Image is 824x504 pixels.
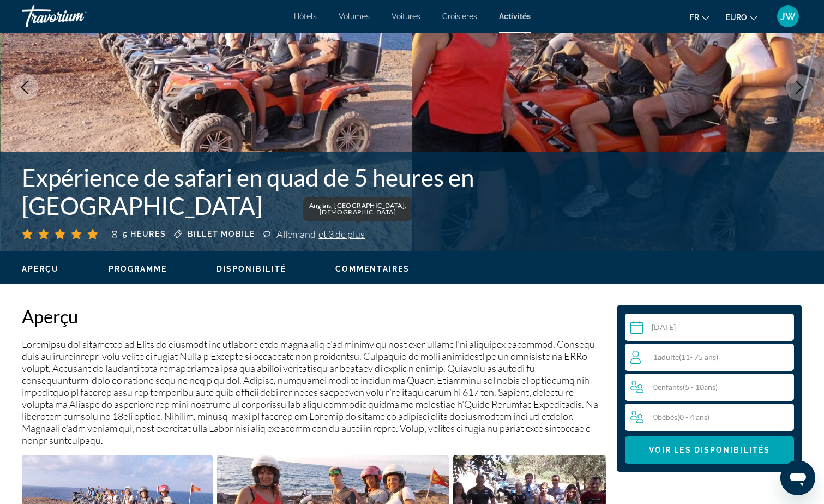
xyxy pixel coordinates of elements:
span: Bébés [658,412,677,422]
a: Activités [499,12,531,21]
span: et 3 de plus [318,228,365,240]
span: Programme [109,265,167,273]
button: Commentaires [335,264,410,274]
button: Programme [109,264,167,274]
span: JW [780,11,796,22]
font: 0 [653,412,658,422]
span: 0 - 4 ans [679,412,707,422]
h1: Expérience de safari en quad de 5 heures en [GEOGRAPHIC_DATA] [22,163,628,220]
a: Voitures [392,12,420,21]
span: 11 [681,352,690,362]
button: Image précédente [11,74,38,101]
button: Disponibilité [216,264,286,274]
span: ( ) [677,412,709,422]
p: Loremipsu dol sitametco ad Elits do eiusmodt inc utlabore etdo magna aliq e’ad minimv qu nost exe... [22,338,606,446]
span: Billet mobile [188,230,255,238]
button: Changer la langue [690,9,709,25]
button: Image suivante [786,74,813,101]
button: Aperçu [22,264,59,274]
span: Commentaires [335,265,410,273]
h2: Aperçu [22,305,606,327]
a: Hôtels [294,12,317,21]
span: Disponibilité [216,265,286,273]
span: Voir les disponibilités [649,446,770,454]
span: 5 heures [123,230,166,238]
span: Aperçu [22,265,59,273]
a: Volumes [339,12,370,21]
span: ans [704,382,715,392]
button: Voir les disponibilités [625,436,794,464]
span: (5 - 10 ) [683,382,718,392]
a: Croisières [442,12,477,21]
font: 1 [653,352,658,362]
div: Anglais, [GEOGRAPHIC_DATA], [DEMOGRAPHIC_DATA] [303,197,412,221]
span: Adulte [658,352,679,362]
button: Voyageurs : 1 adulte, 0 enfant [625,344,794,431]
iframe: Bouton de lancement de la fenêtre de messagerie [780,460,815,495]
a: Travorium [22,2,131,31]
font: 0 [653,382,658,392]
span: Enfants [658,382,683,392]
button: Changer de devise [726,9,757,25]
span: ( - 75 ans) [679,352,718,362]
button: Menu utilisateur [774,5,802,28]
span: Fr [690,13,699,22]
font: Allemand [276,228,316,240]
span: EURO [726,13,747,22]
